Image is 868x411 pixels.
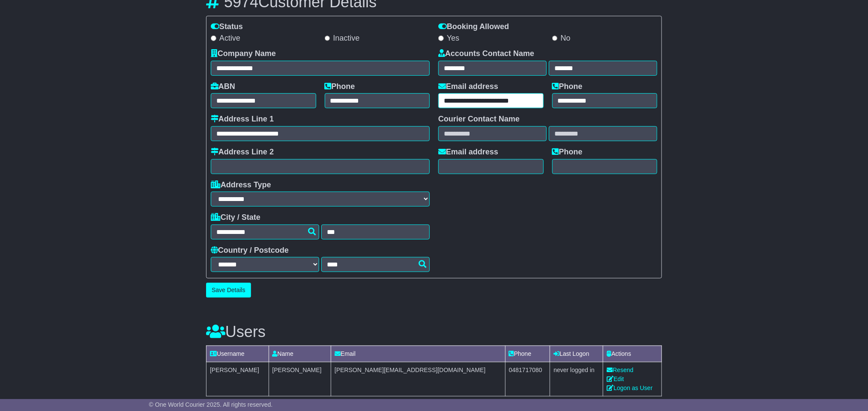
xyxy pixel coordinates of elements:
label: Yes [438,34,459,43]
td: [PERSON_NAME][EMAIL_ADDRESS][DOMAIN_NAME] [331,362,506,396]
td: Last Logon [550,346,603,362]
td: Phone [505,346,550,362]
label: City / State [211,213,260,222]
label: Address Line 2 [211,148,274,157]
a: Logon as User [607,384,652,391]
label: Active [211,34,240,43]
td: Name [269,346,331,362]
a: Resend [607,367,633,373]
label: Address Type [211,180,271,190]
label: Status [211,22,243,32]
label: Booking Allowed [438,22,509,32]
label: No [552,34,571,43]
td: Actions [603,346,662,362]
td: [PERSON_NAME] [269,362,331,396]
a: Edit [607,376,624,382]
label: Email address [438,148,498,157]
label: Accounts Contact Name [438,49,534,59]
label: Courier Contact Name [438,115,520,124]
input: Inactive [325,35,330,41]
label: Address Line 1 [211,115,274,124]
label: Country / Postcode [211,246,289,255]
h3: Users [206,323,662,340]
td: Email [331,346,506,362]
td: never logged in [550,362,603,396]
td: [PERSON_NAME] [207,362,269,396]
td: 0481717080 [505,362,550,396]
input: Active [211,35,216,41]
label: Phone [325,82,355,92]
td: Username [207,346,269,362]
label: Email address [438,82,498,92]
label: ABN [211,82,235,92]
label: Phone [552,82,583,92]
button: Save Details [206,283,251,298]
input: No [552,35,558,41]
label: Company Name [211,49,276,59]
input: Yes [438,35,444,41]
label: Phone [552,148,583,157]
span: © One World Courier 2025. All rights reserved. [149,401,273,408]
label: Inactive [325,34,360,43]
